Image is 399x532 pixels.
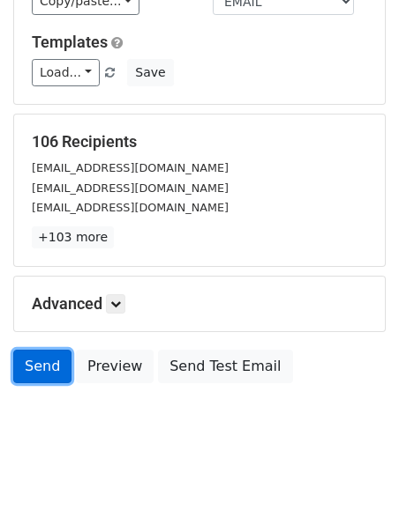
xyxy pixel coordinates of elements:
a: +103 more [32,226,114,248]
iframe: Chat Widget [311,447,399,532]
button: Save [127,59,173,86]
small: [EMAIL_ADDRESS][DOMAIN_NAME] [32,201,229,214]
small: [EMAIL_ADDRESS][DOMAIN_NAME] [32,181,229,195]
a: Preview [76,350,154,383]
a: Load... [32,59,100,86]
small: [EMAIL_ADDRESS][DOMAIN_NAME] [32,161,229,174]
h5: Advanced [32,294,367,314]
a: Send Test Email [158,350,292,383]
a: Templates [32,33,108,51]
h5: 106 Recipients [32,132,367,151]
a: Send [13,350,72,383]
